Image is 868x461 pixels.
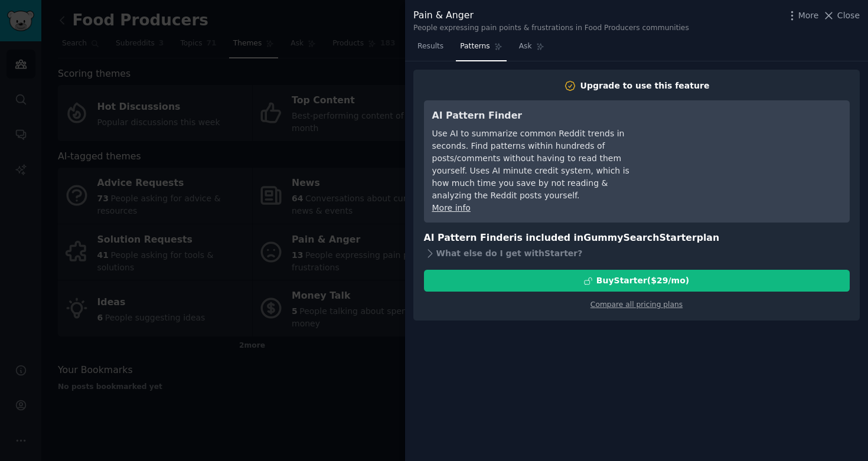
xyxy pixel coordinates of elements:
div: People expressing pain points & frustrations in Food Producers communities [413,23,689,34]
button: Close [823,9,860,22]
button: More [786,9,819,22]
h3: AI Pattern Finder [432,109,648,123]
a: Ask [515,37,549,61]
a: More info [432,203,471,212]
div: Pain & Anger [413,8,689,23]
div: Use AI to summarize common Reddit trends in seconds. Find patterns within hundreds of posts/comme... [432,127,648,202]
span: Results [417,41,443,52]
a: Patterns [456,37,506,61]
iframe: YouTube video player [664,109,841,197]
span: More [798,9,819,22]
button: BuyStarter($29/mo) [424,270,850,292]
span: Patterns [460,41,490,52]
a: Results [413,37,448,61]
span: Close [837,9,860,22]
div: Buy Starter ($ 29 /mo ) [596,274,689,287]
span: Ask [519,41,532,52]
div: What else do I get with Starter ? [424,245,850,261]
h3: AI Pattern Finder is included in plan [424,231,850,246]
span: GummySearch Starter [583,232,696,243]
a: Compare all pricing plans [590,300,683,309]
div: Upgrade to use this feature [580,80,710,92]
